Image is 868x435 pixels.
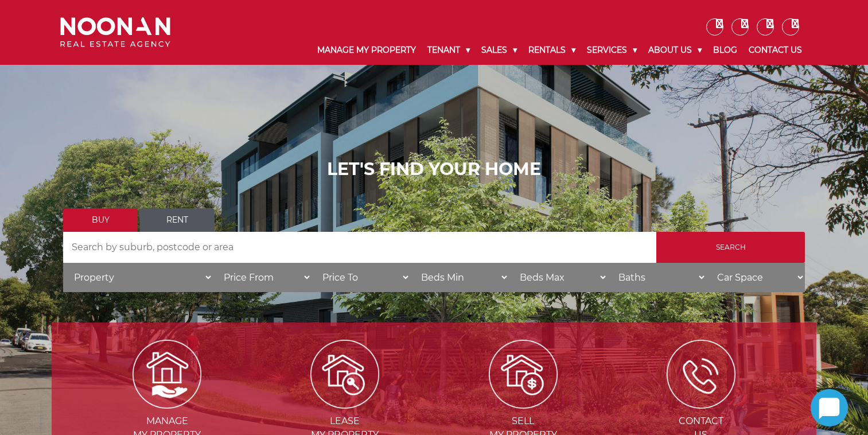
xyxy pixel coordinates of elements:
[60,17,170,48] img: Noonan Real Estate Agency
[422,36,476,65] a: Tenant
[643,36,707,65] a: About Us
[133,340,201,409] img: Manage my Property
[140,208,215,232] a: Rent
[310,340,379,409] img: Lease my property
[523,36,581,65] a: Rentals
[63,208,138,232] a: Buy
[743,36,808,65] a: Contact Us
[63,232,656,263] input: Search by suburb, postcode or area
[489,340,558,409] img: Sell my property
[707,36,743,65] a: Blog
[667,340,735,409] img: ICONS
[656,232,805,263] input: Search
[63,159,805,180] h1: LET'S FIND YOUR HOME
[581,36,643,65] a: Services
[312,36,422,65] a: Manage My Property
[476,36,523,65] a: Sales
